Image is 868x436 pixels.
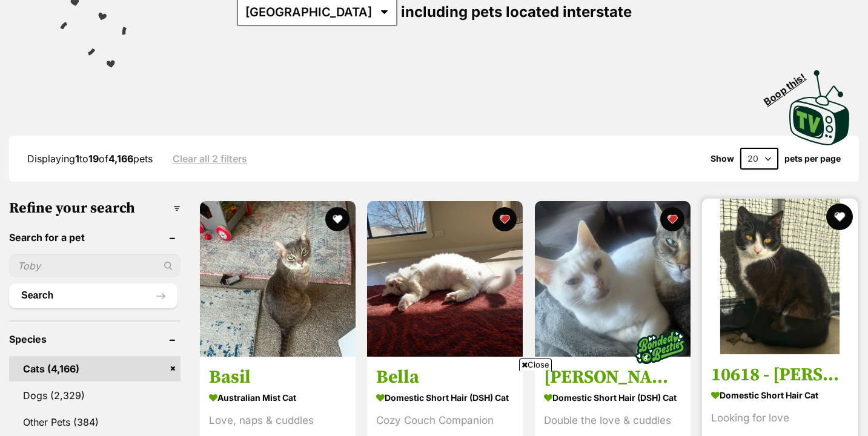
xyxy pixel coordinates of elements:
h3: 10618 - [PERSON_NAME] [711,363,849,386]
img: Finn & Rudy - Domestic Short Hair (DSH) Cat [535,201,691,357]
img: PetRescue TV logo [789,70,850,145]
span: Boop this! [762,64,818,107]
a: Clear all 2 filters [173,153,247,164]
h3: Bella [376,365,514,388]
a: Cats (4,166) [9,356,181,381]
input: Toby [9,254,181,277]
strong: 1 [75,153,79,165]
img: bonded besties [630,316,691,377]
img: 10618 - Lyle - Domestic Short Hair Cat [702,199,858,354]
strong: Domestic Short Hair Cat [711,386,849,403]
a: Boop this! [789,59,850,148]
header: Search for a pet [9,232,181,243]
strong: 4,166 [108,153,133,165]
span: Close [519,358,552,371]
h3: Refine your search [9,200,181,217]
a: Other Pets (384) [9,409,181,435]
h3: Basil [209,365,346,388]
span: including pets located interstate [401,3,632,21]
iframe: Advertisement [141,375,728,430]
img: Basil - Australian Mist Cat [200,201,356,357]
button: favourite [325,207,350,231]
button: Search [9,283,177,308]
label: pets per page [784,154,841,163]
span: Show [711,154,734,163]
span: Displaying to of pets [27,153,153,165]
button: favourite [826,203,853,230]
button: favourite [660,207,684,231]
a: Dogs (2,329) [9,383,181,408]
button: favourite [493,207,517,231]
h3: [PERSON_NAME] & [PERSON_NAME] [544,365,681,388]
div: Looking for love [711,409,849,426]
header: Species [9,334,181,345]
img: Bella - Domestic Short Hair (DSH) Cat [367,201,523,357]
strong: 19 [88,153,99,165]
